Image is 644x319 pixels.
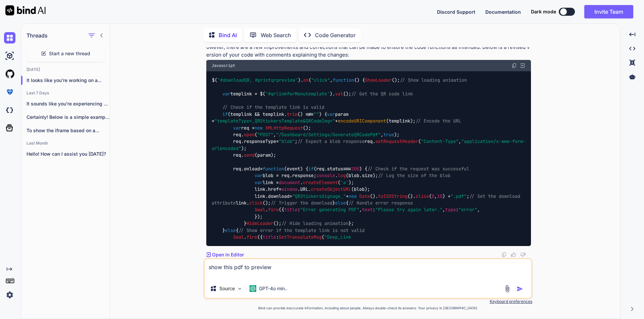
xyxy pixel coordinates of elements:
span: response [292,173,314,179]
h2: Last 7 Days [21,90,110,96]
span: title [284,207,298,213]
span: HideLoader [247,220,273,226]
span: "click" [311,77,330,83]
span: ShowLoader [365,77,392,83]
span: "Error generating PDF" [300,207,359,213]
span: type [445,207,456,213]
span: // Expect a blob response [298,139,365,145]
span: function [263,166,284,172]
p: It sounds like you're experiencing an issue... [26,100,110,107]
span: var [255,173,263,179]
span: true [383,132,394,138]
span: encodeURIComponent [338,118,386,124]
span: Start a new thread [49,50,90,57]
span: "/Dashboard/Settings/GenerateQRCodePdf" [276,132,381,138]
span: GetTransalateMsg [279,234,322,240]
span: new [255,125,263,131]
h1: Threads [26,31,48,39]
p: Bind can provide inaccurate information, including about people. Always double-check its answers.... [204,306,532,311]
span: log [338,173,346,179]
p: Bind AI [219,31,237,39]
span: "error" [459,207,477,213]
img: GPT-4o mini [250,285,256,292]
span: Discord Support [437,9,475,15]
span: '#downloadQR, #printqrpreview' [217,77,298,83]
span: download [268,193,289,199]
span: createElement [303,179,338,185]
p: Web Search [261,31,291,39]
span: "templateType=_QRStickersTemplate&QRCodeImg=" [214,118,335,124]
span: new [348,193,357,199]
span: createObjectURL [311,186,351,192]
p: Certainly! Below is a simple example of... [26,114,110,121]
span: else [335,200,346,206]
span: trim [287,111,298,117]
span: toISOString [378,193,408,199]
span: // Show error if the template link is not valid [238,227,365,233]
span: responseType [244,139,276,145]
p: Keyboard preferences [204,299,532,304]
span: window [281,186,298,192]
p: GPT-4o min.. [259,285,287,292]
span: // Encode the URL [416,118,461,124]
span: "QRStickersSignage_" [292,193,346,199]
span: else [225,227,236,233]
span: // Log the size of the blob [378,173,450,179]
p: Hello! How can I assist you [DATE]? [26,151,110,157]
span: Swal [233,234,244,240]
img: darkCloudIdeIcon [4,104,15,116]
span: fire [247,234,257,240]
span: setRequestHeader [375,139,418,145]
span: var [327,111,335,117]
span: if [308,166,314,172]
span: "" [314,111,319,117]
img: Open in Browser [520,63,526,69]
span: title [263,234,276,240]
span: Swal [255,207,265,213]
p: To show the iframe based on a... [26,127,110,134]
span: 200 [351,166,359,172]
span: ".pdf" [450,193,467,199]
button: Discord Support [437,8,475,15]
span: // Hide loading animation [281,220,348,226]
span: var [222,91,230,97]
img: chat [4,32,15,44]
span: console [316,173,335,179]
span: 0 [432,193,434,199]
span: onload [244,166,260,172]
img: dislike [520,252,526,257]
span: "blob" [279,139,295,145]
p: Source [219,285,235,292]
span: on [303,77,309,83]
span: size [362,173,373,179]
p: Open in Editor [212,251,244,258]
span: "POST" [257,132,273,138]
button: Invite Team [584,5,633,18]
span: // Trigger the download [271,200,332,206]
span: click [249,200,263,206]
span: send [244,152,255,158]
span: val [335,91,343,97]
h2: Last Month [21,141,110,146]
button: Documentation [485,8,521,15]
span: // Show loading animation [400,77,467,83]
span: Javascript [212,63,235,68]
span: event [287,166,300,172]
span: Dark mode [531,8,556,15]
span: '#qrlinkforMenutemplate' [265,91,330,97]
img: githubLight [4,68,15,80]
img: ai-studio [4,50,15,62]
span: "Content-Type" [421,139,459,145]
img: Pick Models [237,286,243,292]
span: // Get the QR code link [351,91,413,97]
img: attachment [503,285,511,293]
img: Bind AI [5,5,46,15]
img: copy [501,252,507,257]
span: XMLHttpRequest [265,125,303,131]
img: premium [4,86,15,98]
p: It looks like you're working on a JavaScript function that handles the download or preview of a Q... [206,36,531,59]
img: like [511,252,516,257]
span: open [244,132,255,138]
span: Documentation [485,9,521,15]
span: var [255,179,263,185]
